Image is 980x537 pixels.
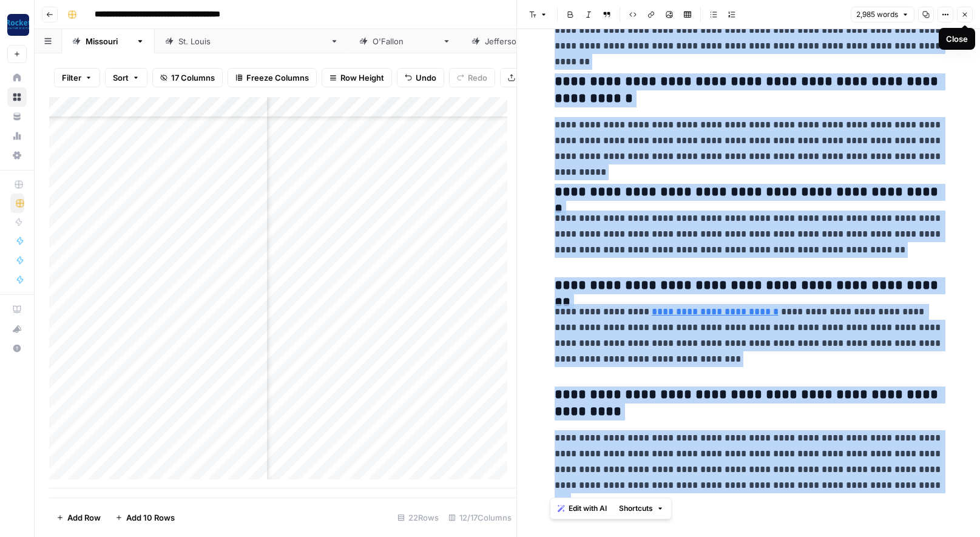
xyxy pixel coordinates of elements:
a: Your Data [7,107,27,126]
button: 17 Columns [152,68,223,87]
a: [GEOGRAPHIC_DATA][PERSON_NAME] [155,29,349,53]
button: Redo [449,68,495,87]
div: Close [946,33,968,45]
button: 2,985 words [851,7,914,22]
div: [US_STATE] [86,35,131,47]
button: Undo [397,68,444,87]
span: Freeze Columns [246,72,309,84]
a: [US_STATE] [62,29,155,53]
button: Workspace: Rocket Pilots [7,10,27,40]
a: AirOps Academy [7,300,27,319]
span: Edit with AI [569,503,607,514]
a: Home [7,68,27,87]
button: Edit with AI [553,501,612,516]
button: Add 10 Rows [108,508,182,527]
button: Sort [105,68,147,87]
span: Add 10 Rows [126,512,175,524]
button: Shortcuts [614,501,669,516]
a: Settings [7,146,27,165]
button: Row Height [322,68,392,87]
div: What's new? [8,320,26,338]
span: Row Height [340,72,384,84]
span: 2,985 words [856,9,898,20]
span: Undo [416,72,436,84]
div: [GEOGRAPHIC_DATA] [485,35,567,47]
span: Redo [468,72,487,84]
span: Sort [113,72,129,84]
a: [PERSON_NAME] [349,29,461,53]
div: [PERSON_NAME] [373,35,438,47]
div: 22 Rows [393,508,444,527]
span: Add Row [67,512,101,524]
a: Usage [7,126,27,146]
button: Help + Support [7,339,27,358]
div: [GEOGRAPHIC_DATA][PERSON_NAME] [178,35,325,47]
a: Browse [7,87,27,107]
div: 12/17 Columns [444,508,516,527]
img: Rocket Pilots Logo [7,14,29,36]
button: Filter [54,68,100,87]
button: Add Row [49,508,108,527]
a: [GEOGRAPHIC_DATA] [461,29,590,53]
span: 17 Columns [171,72,215,84]
span: Shortcuts [619,503,653,514]
span: Filter [62,72,81,84]
button: What's new? [7,319,27,339]
button: Freeze Columns [228,68,317,87]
